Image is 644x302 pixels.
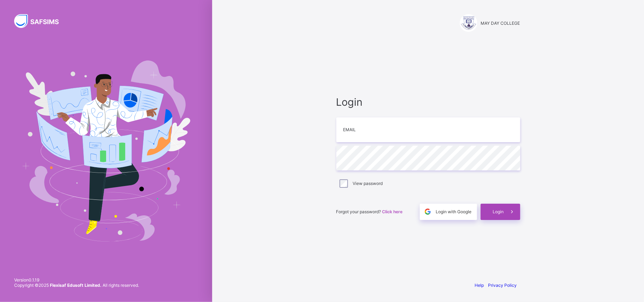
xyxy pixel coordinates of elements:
span: Version 0.1.19 [14,277,139,283]
span: Login [336,96,520,108]
span: Forgot your password? [336,209,403,214]
a: Privacy Policy [488,283,517,288]
label: View password [353,181,383,186]
span: Login [493,209,504,214]
span: MAY DAY COLLEGE [481,21,520,26]
img: SAFSIMS Logo [14,14,67,28]
span: Login with Google [436,209,472,214]
strong: Flexisaf Edusoft Limited. [50,283,101,288]
a: Click here [382,209,403,214]
span: Copyright © 2025 All rights reserved. [14,283,139,288]
img: Hero Image [22,60,190,242]
img: google.396cfc9801f0270233282035f929180a.svg [424,208,432,216]
a: Help [475,283,484,288]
